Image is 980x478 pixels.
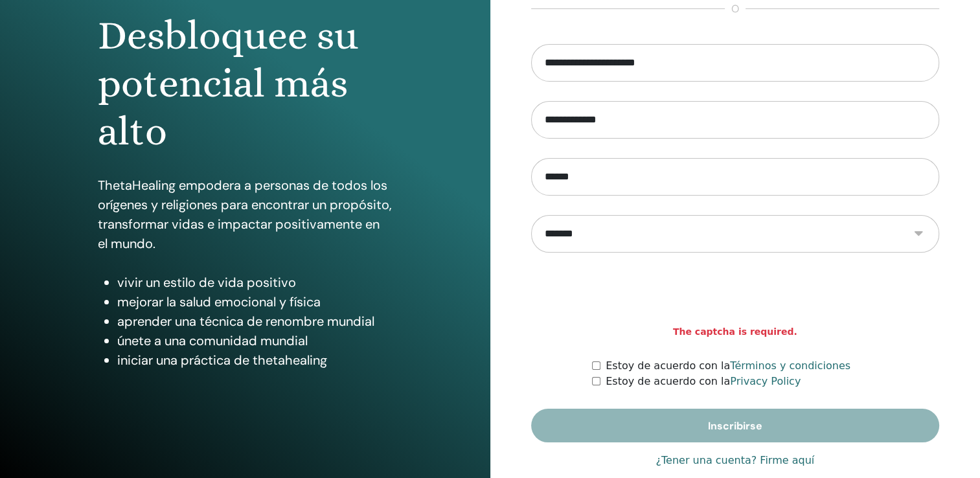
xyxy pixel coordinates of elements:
[606,358,850,374] label: Estoy de acuerdo con la
[730,359,850,372] a: Términos y condiciones
[98,12,392,156] h1: Desbloquee su potencial más alto
[725,1,746,17] span: o
[98,176,392,253] p: ThetaHealing empodera a personas de todos los orígenes y religiones para encontrar un propósito, ...
[673,325,797,339] strong: The captcha is required.
[117,292,392,312] li: mejorar la salud emocional y física
[606,374,801,389] label: Estoy de acuerdo con la
[655,453,814,468] a: ¿Tener una cuenta? Firme aquí
[117,273,392,292] li: vivir un estilo de vida positivo
[730,375,801,387] a: Privacy Policy
[117,331,392,350] li: únete a una comunidad mundial
[637,272,834,323] iframe: reCAPTCHA
[117,312,392,331] li: aprender una técnica de renombre mundial
[117,350,392,370] li: iniciar una práctica de thetahealing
